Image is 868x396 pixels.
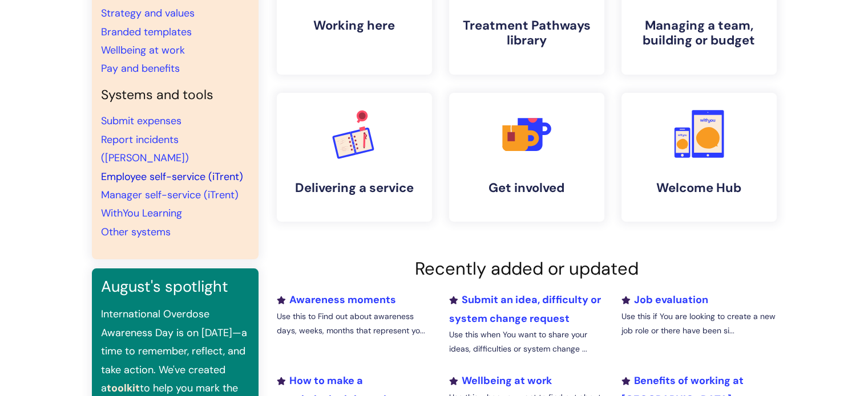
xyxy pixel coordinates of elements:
h4: Working here [286,18,423,33]
a: Pay and benefits [101,62,180,75]
h3: August's spotlight [101,277,249,296]
a: Wellbeing at work [449,374,551,387]
a: Submit an idea, difficulty or system change request [449,293,600,325]
p: Use this if You are looking to create a new job role or there have been si... [621,309,776,338]
h4: Managing a team, building or budget [631,18,768,48]
a: Welcome Hub [621,93,777,222]
h4: Welcome Hub [631,181,768,195]
h4: Delivering a service [286,181,423,195]
h4: Get involved [458,181,595,195]
p: Use this to Find out about awareness days, weeks, months that represent yo... [277,309,432,338]
a: Report incidents ([PERSON_NAME]) [101,133,189,165]
p: Use this when You want to share your ideas, difficulties or system change ... [449,328,604,356]
a: Delivering a service [277,93,432,222]
a: Job evaluation [621,293,708,307]
a: Strategy and values [101,6,195,20]
a: Submit expenses [101,114,181,128]
h4: Systems and tools [101,87,249,103]
a: Wellbeing at work [101,43,185,57]
a: Manager self-service (iTrent) [101,188,239,202]
a: Other systems [101,225,171,239]
a: toolkit [107,381,140,395]
a: WithYou Learning [101,206,182,220]
h4: Treatment Pathways library [458,18,595,48]
a: Employee self-service (iTrent) [101,170,243,183]
a: Get involved [449,93,604,222]
h2: Recently added or updated [277,258,777,279]
a: Awareness moments [277,293,396,307]
a: Branded templates [101,25,192,39]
